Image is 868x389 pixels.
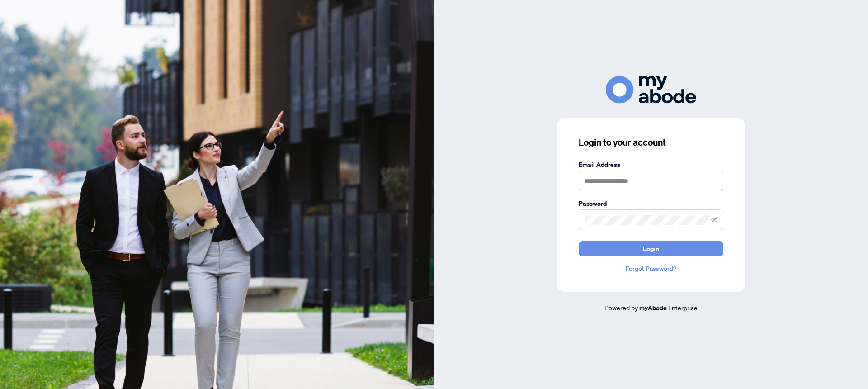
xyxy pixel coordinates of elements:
button: Login [579,241,723,256]
label: Email Address [579,160,723,170]
a: Forgot Password? [579,264,723,274]
span: Enterprise [668,304,698,312]
a: myAbode [639,303,667,313]
span: Powered by [604,304,638,312]
img: ma-logo [606,76,696,104]
span: eye-invisible [711,217,717,223]
label: Password [579,199,723,209]
span: Login [643,242,659,256]
h3: Login to your account [579,136,723,149]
